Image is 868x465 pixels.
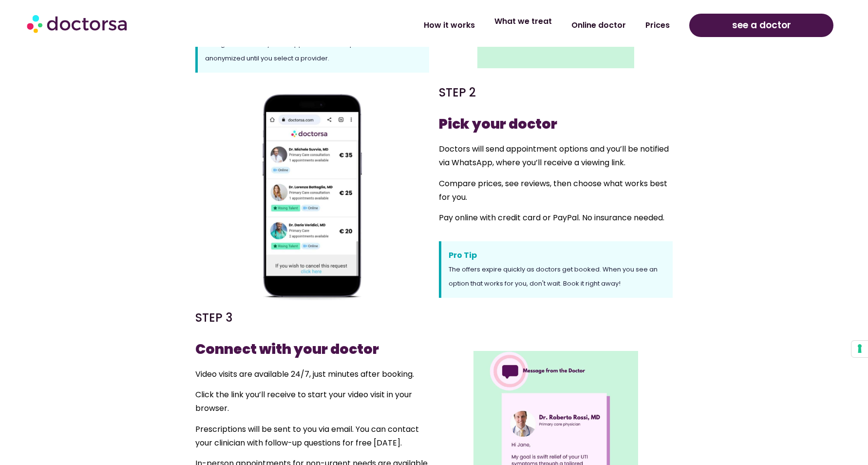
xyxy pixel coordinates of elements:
span: Pro Tip [449,249,665,262]
span: Doctors will send appointment options and you’ll be notified via WhatsApp, where you’ll receive a... [439,143,669,168]
button: Your consent preferences for tracking technologies [851,341,868,357]
a: see a doctor [689,14,834,37]
p: Prescriptions will be sent to you via email. You can contact your clinician with follow-up questi... [195,423,429,450]
span: The offers expire quickly as doctors get booked. When you see an option that works for you, don't... [449,265,658,288]
a: Prices [636,14,679,37]
a: How it works [414,14,485,37]
p: Pay online with credit card or PayPal. No insurance needed. [439,211,673,225]
h5: STEP 3 [195,310,429,326]
h5: STEP 2 [439,85,673,100]
p: Video visits are available 24/7, just minutes after booking. [195,368,429,381]
strong: Connect with your doctor [195,340,379,359]
span: see a doctor [732,18,791,33]
p: Click the link you’ll receive to start your video visit in your browser. [195,388,429,415]
strong: Pick your doctor [439,115,557,134]
a: Online doctor [562,14,636,37]
nav: Menu [226,14,679,37]
a: What we treat [485,10,562,33]
span: Compare prices, see reviews, then choose what works best for you. [439,178,667,203]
